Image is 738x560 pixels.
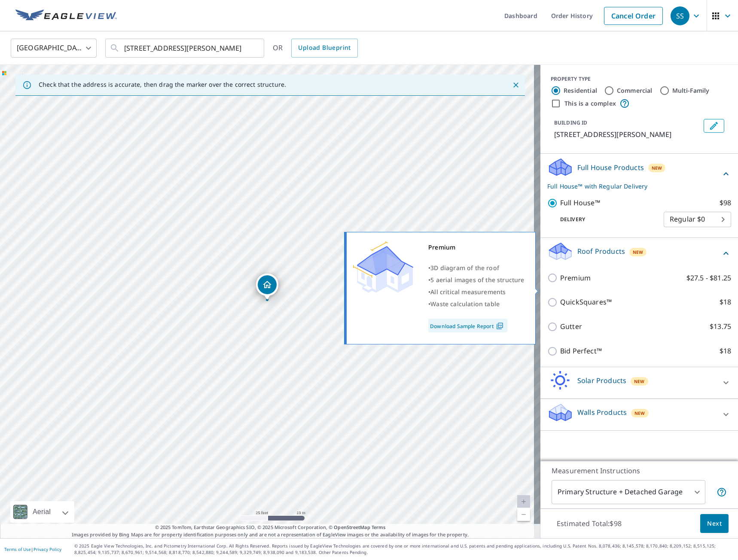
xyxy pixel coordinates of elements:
span: Next [707,518,722,529]
a: Cancel Order [604,7,663,25]
p: Check that the address is accurate, then drag the marker over the correct structure. [39,81,286,88]
a: OpenStreetMap [334,524,370,530]
p: QuickSquares™ [560,297,612,307]
div: • [428,262,525,274]
p: Premium [560,273,591,283]
p: Walls Products [577,407,627,417]
p: Full House™ [560,198,600,208]
div: PROPERTY TYPE [551,75,728,83]
p: $18 [720,346,731,356]
img: Pdf Icon [494,322,506,330]
a: Current Level 20, Zoom In Disabled [517,495,530,508]
p: $18 [720,297,731,307]
a: Current Level 20, Zoom Out [517,508,530,521]
label: This is a complex [564,99,616,108]
p: | [4,547,61,552]
div: • [428,298,525,310]
div: Primary Structure + Detached Garage [552,480,705,504]
a: Terms [372,524,386,530]
p: Delivery [547,216,664,223]
a: Upload Blueprint [291,39,357,58]
div: Aerial [30,501,53,523]
span: © 2025 TomTom, Earthstar Geographics SIO, © 2025 Microsoft Corporation, © [155,524,386,531]
div: • [428,286,525,298]
img: Premium [353,241,413,293]
span: Upload Blueprint [298,43,351,53]
div: Dropped pin, building 1, Residential property, 110 Chesapeake Meadows Ct Finchville, KY 40022 [256,274,278,300]
a: Privacy Policy [34,546,61,552]
span: 3D diagram of the roof [430,264,499,272]
input: Search by address or latitude-longitude [124,36,247,60]
p: Bid Perfect™ [560,346,602,356]
p: Full House™ with Regular Delivery [547,182,721,191]
span: New [652,164,662,171]
span: New [633,249,643,256]
div: Walls ProductsNew [547,402,731,427]
label: Commercial [617,86,653,95]
div: • [428,274,525,286]
a: Download Sample Report [428,319,507,332]
button: Next [700,514,729,533]
span: Your report will include the primary structure and a detached garage if one exists. [717,487,727,497]
span: Waste calculation table [430,300,500,308]
p: Estimated Total: $98 [550,514,628,533]
div: Premium [428,241,525,253]
div: SS [671,6,689,25]
label: Residential [564,86,597,95]
button: Edit building 1 [704,119,724,133]
p: Roof Products [577,246,625,256]
span: All critical measurements [430,288,506,296]
img: EV Logo [15,9,117,22]
div: Regular $0 [664,207,731,231]
p: Solar Products [577,375,626,386]
p: [STREET_ADDRESS][PERSON_NAME] [554,129,700,140]
div: OR [273,39,358,58]
p: $98 [720,198,731,208]
div: Roof ProductsNew [547,241,731,266]
p: Measurement Instructions [552,466,727,476]
span: 5 aerial images of the structure [430,276,524,284]
p: © 2025 Eagle View Technologies, Inc. and Pictometry International Corp. All Rights Reserved. Repo... [74,543,734,556]
button: Close [510,79,521,91]
div: Solar ProductsNew [547,371,731,395]
span: New [634,410,645,417]
p: $13.75 [710,321,731,332]
div: Full House ProductsNewFull House™ with Regular Delivery [547,157,731,191]
p: $27.5 - $81.25 [686,273,731,283]
label: Multi-Family [672,86,710,95]
a: Terms of Use [4,546,31,552]
p: Full House Products [577,162,644,173]
span: New [634,378,645,385]
div: [GEOGRAPHIC_DATA] [11,36,97,60]
div: Aerial [10,501,74,523]
p: Gutter [560,321,582,332]
p: BUILDING ID [554,119,587,126]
